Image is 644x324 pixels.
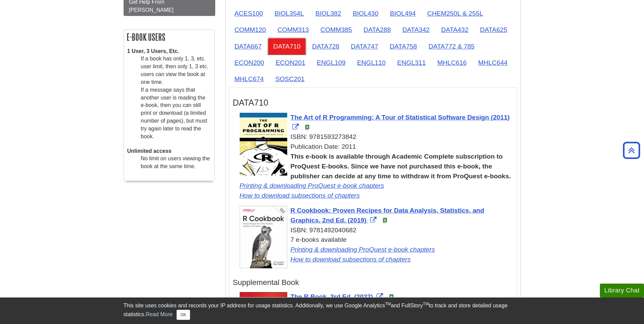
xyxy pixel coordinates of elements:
[269,5,309,22] a: BIOL354L
[310,5,347,22] a: BIOL382
[291,293,373,300] span: The R Book, 3rd Ed. (2022)
[240,182,384,189] a: Link opens in new window
[352,54,391,71] a: ENGL110
[146,311,172,317] a: Read More
[291,293,385,300] a: Link opens in new window
[229,5,269,22] a: ACES100
[382,218,388,223] img: e-Book
[315,21,357,38] a: COMM385
[358,21,396,38] a: DATA288
[240,192,360,199] a: Link opens in new window
[291,153,511,180] b: This e-book is available through Academic Complete subscription to ProQuest E-books. Since we hav...
[141,55,211,140] dd: If a book has only 1, 3, etc. user limit, then only 1, 3 etc. users can view the book at one time...
[389,294,394,300] img: e-Book
[291,207,484,224] span: R Cookbook: Proven Recipes for Data Analysis, Statistics, and Graphics, 2nd Ed. (2019)
[270,54,311,71] a: ECON201
[272,21,314,38] a: COMM313
[311,54,351,71] a: ENGL109
[347,5,384,22] a: BIOL430
[423,302,429,306] sup: TM
[291,256,411,263] a: Link opens in new window
[305,125,310,130] img: e-Book
[124,302,521,320] div: This site uses cookies and records your IP address for usage statistics. Additionally, we use Goo...
[291,114,510,121] span: The Art of R Programming: A Tour of Statistical Software Design (2011)
[141,155,211,170] dd: No limit on users viewing the book at the same time.
[229,21,272,38] a: COMM120
[177,310,190,320] button: Close
[384,38,422,55] a: DATA758
[600,284,644,298] button: Library Chat
[473,54,513,71] a: MHLC644
[422,5,489,22] a: CHEM250L & 255L
[270,71,310,87] a: SOSC201
[233,278,513,287] h4: Supplemental Book
[291,114,510,131] a: Link opens in new window
[475,21,513,38] a: DATA625
[385,302,391,306] sup: TM
[229,71,269,87] a: MHLC674
[423,38,480,55] a: DATA772 & 785
[240,113,287,176] img: Cover Art
[233,98,513,108] h3: DATA710
[392,54,431,71] a: ENGL311
[307,38,345,55] a: DATA728
[127,147,211,155] dt: Unlimited access
[268,38,306,55] a: DATA710
[385,5,421,22] a: BIOL494
[291,246,435,253] a: Link opens in new window
[436,21,474,38] a: DATA432
[240,206,287,268] img: Cover Art
[229,38,267,55] a: DATA667
[124,30,214,44] h2: E-book Users
[432,54,472,71] a: MHLC616
[621,146,642,155] a: Back to Top
[240,226,513,235] div: ISBN: 9781492040682
[127,48,211,55] dt: 1 User, 3 Users, Etc.
[240,142,513,152] div: Publication Date: 2011
[346,38,384,55] a: DATA747
[240,235,513,264] div: 7 e-books available
[291,207,484,224] a: Link opens in new window
[240,132,513,142] div: ISBN: 9781593273842
[397,21,435,38] a: DATA342
[229,54,270,71] a: ECON200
